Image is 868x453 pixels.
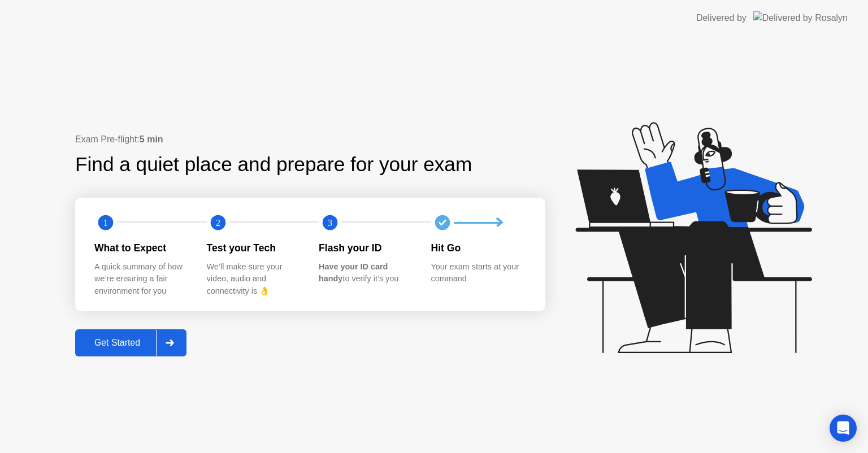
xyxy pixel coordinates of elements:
div: to verify it’s you [319,261,413,285]
div: A quick summary of how we’re ensuring a fair environment for you [94,261,189,298]
div: Test your Tech [207,241,301,255]
div: Open Intercom Messenger [830,415,857,442]
text: 1 [103,217,108,228]
div: Flash your ID [319,241,413,255]
div: Hit Go [431,241,526,255]
b: Have your ID card handy [319,262,388,284]
div: Your exam starts at your command [431,261,526,285]
div: We’ll make sure your video, audio and connectivity is 👌 [207,261,301,298]
b: 5 min [140,134,163,144]
text: 2 [215,217,220,228]
button: Get Started [75,329,186,356]
div: Delivered by [696,11,747,25]
div: Get Started [79,338,156,348]
img: Delivered by Rosalyn [753,11,848,24]
div: Exam Pre-flight: [75,133,545,146]
div: What to Expect [94,241,189,255]
div: Find a quiet place and prepare for your exam [75,150,474,180]
text: 3 [328,217,332,228]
